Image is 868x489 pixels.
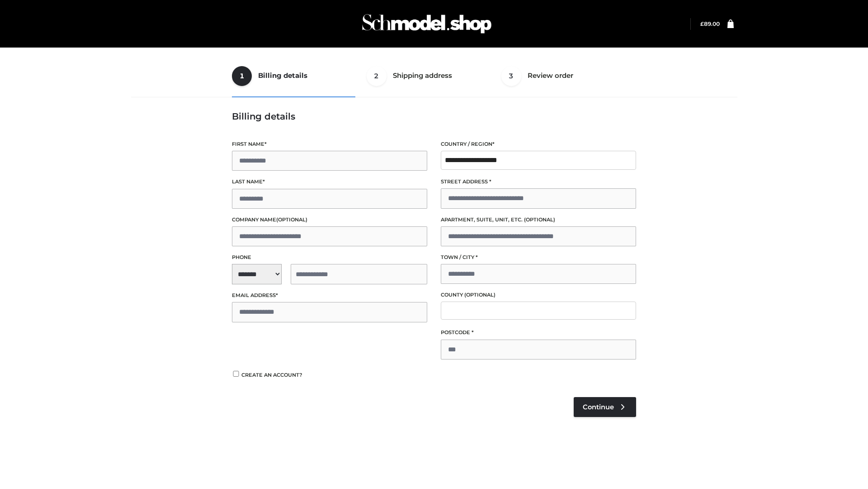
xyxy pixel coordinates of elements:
[583,403,614,411] span: Continue
[700,20,720,27] bdi: 89.00
[232,291,427,300] label: Email address
[441,328,636,337] label: Postcode
[232,140,427,149] label: First name
[524,216,555,223] span: (optional)
[700,20,704,27] span: £
[441,291,636,299] label: County
[700,20,720,27] a: £89.00
[441,140,636,149] label: Country / Region
[359,6,495,42] img: Schmodel Admin 964
[441,177,636,186] label: Street address
[232,111,636,122] h3: Billing details
[574,397,636,417] a: Continue
[276,216,307,223] span: (optional)
[241,372,302,378] span: Create an account?
[232,371,240,377] input: Create an account?
[232,216,427,224] label: Company name
[232,177,427,186] label: Last name
[464,292,495,298] span: (optional)
[441,253,636,262] label: Town / City
[441,216,636,224] label: Apartment, suite, unit, etc.
[232,253,427,262] label: Phone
